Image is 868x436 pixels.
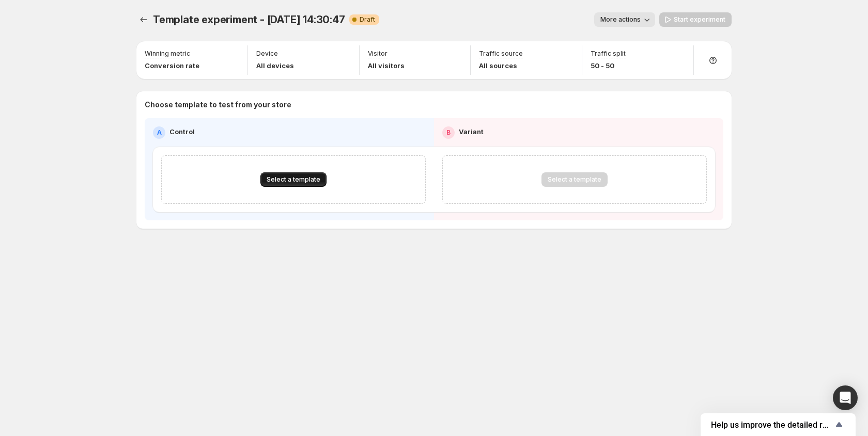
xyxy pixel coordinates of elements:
[711,420,833,430] span: Help us improve the detailed report for A/B campaigns
[169,126,195,137] p: Control
[145,60,199,71] p: Conversion rate
[591,60,626,71] p: 50 - 50
[833,385,858,410] div: Open Intercom Messenger
[711,418,845,431] button: Show survey - Help us improve the detailed report for A/B campaigns
[153,13,345,26] span: Template experiment - [DATE] 14:30:47
[260,172,327,187] button: Select a template
[145,50,190,58] p: Winning metric
[594,12,655,27] button: More actions
[136,12,151,27] button: Experiments
[591,50,626,58] p: Traffic split
[459,126,484,137] p: Variant
[267,175,320,184] span: Select a template
[157,128,162,137] h2: A
[600,15,641,24] span: More actions
[368,50,388,58] p: Visitor
[479,60,523,71] p: All sources
[446,128,451,137] h2: B
[256,50,278,58] p: Device
[368,60,405,71] p: All visitors
[360,15,375,24] span: Draft
[479,50,523,58] p: Traffic source
[145,100,723,110] p: Choose template to test from your store
[256,60,294,71] p: All devices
